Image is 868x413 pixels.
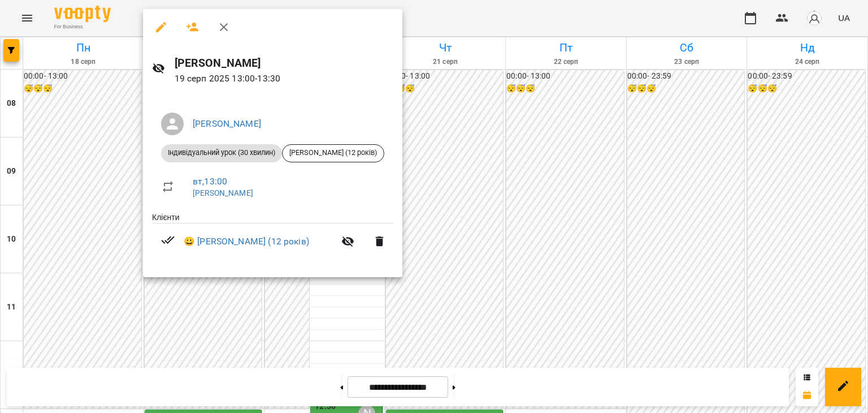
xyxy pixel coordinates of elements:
[175,54,393,72] h6: [PERSON_NAME]
[282,144,384,162] div: [PERSON_NAME] (12 років)
[193,176,227,187] a: вт , 13:00
[161,148,282,158] span: Індивідуальний урок (30 хвилин)
[161,233,175,247] svg: Візит сплачено
[193,188,253,197] a: [PERSON_NAME]
[283,148,384,158] span: [PERSON_NAME] (12 років)
[184,235,309,248] a: 😀 [PERSON_NAME] (12 років)
[193,118,261,129] a: [PERSON_NAME]
[175,72,393,85] p: 19 серп 2025 13:00 - 13:30
[152,212,393,264] ul: Клієнти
